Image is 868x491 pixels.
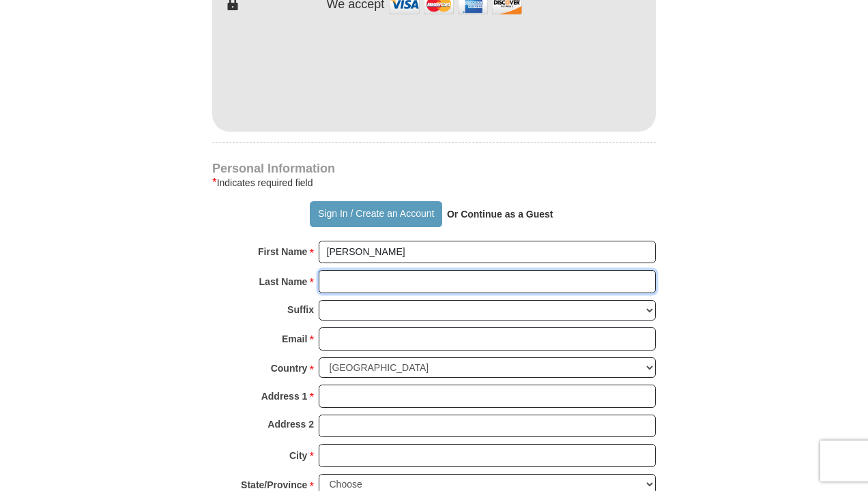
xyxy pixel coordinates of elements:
button: Sign In / Create an Account [310,201,442,227]
strong: City [289,446,307,465]
strong: Last Name [259,272,308,291]
strong: Address 1 [261,387,308,406]
strong: Email [282,329,307,348]
strong: Country [271,359,308,378]
strong: Suffix [287,300,314,319]
strong: First Name [258,242,307,261]
h4: Personal Information [212,163,656,174]
strong: Or Continue as a Guest [447,209,553,220]
strong: Address 2 [267,415,314,434]
div: Indicates required field [212,175,656,191]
